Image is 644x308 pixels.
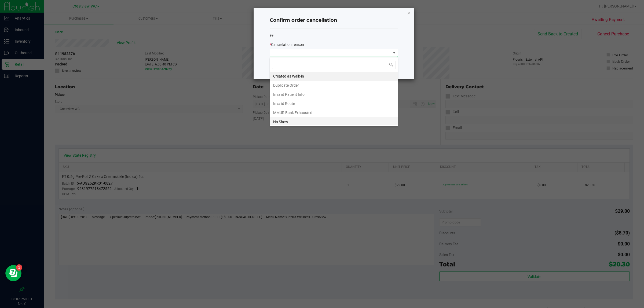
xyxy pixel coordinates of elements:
[270,72,398,81] li: Created as Walk-in
[270,33,273,37] span: 99
[270,117,398,126] li: No Show
[407,10,411,16] button: Close
[270,90,398,99] li: Invalid Patient Info
[270,108,398,117] li: MMUR Bank Exhausted
[270,81,398,90] li: Duplicate Order
[5,265,21,281] iframe: Resource center
[16,264,22,271] iframe: Resource center unread badge
[271,42,304,47] span: Cancellation reason
[270,17,398,24] h4: Confirm order cancellation
[270,99,398,108] li: Invalid Route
